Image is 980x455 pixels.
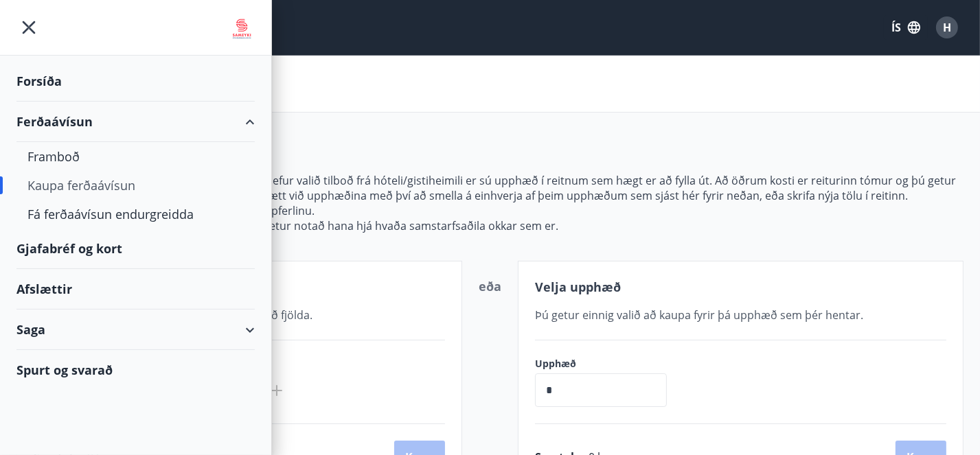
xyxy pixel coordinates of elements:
[479,278,501,294] span: eða
[16,269,255,310] div: Afslættir
[535,357,681,371] label: Upphæð
[16,203,964,218] p: Athugaðu að niðurgreiðslan bætist við síðar í kaupferlinu.
[27,200,244,229] div: Fá ferðaávísun endurgreidda
[27,142,244,171] div: Framboð
[16,229,255,269] div: Gjafabréf og kort
[943,20,951,35] span: H
[16,350,255,390] div: Spurt og svarað
[16,61,255,102] div: Forsíða
[884,15,928,40] button: ÍS
[535,279,621,295] span: Velja upphæð
[16,102,255,142] div: Ferðaávísun
[931,11,964,44] button: H
[16,173,964,203] p: Hér getur þú valið upphæð ávísunarinnar. Ef þú hefur valið tilboð frá hóteli/gistiheimili er sú u...
[229,15,255,43] img: union_logo
[27,171,244,200] div: Kaupa ferðaávísun
[16,218,964,233] p: Mundu að ferðaávísunin rennur aldrei út og þú getur notað hana hjá hvaða samstarfsaðila okkar sem...
[16,310,255,350] div: Saga
[16,15,41,40] button: menu
[535,307,863,323] span: Þú getur einnig valið að kaupa fyrir þá upphæð sem þér hentar.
